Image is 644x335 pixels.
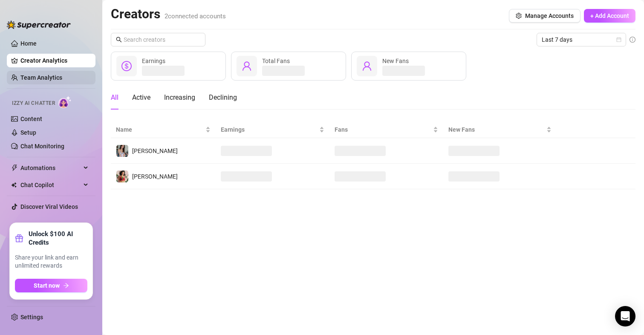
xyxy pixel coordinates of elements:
[111,121,216,138] th: Name
[20,74,62,81] a: Team Analytics
[116,170,128,182] img: maki
[116,125,204,134] span: Name
[209,92,237,103] div: Declining
[20,161,81,175] span: Automations
[335,125,431,134] span: Fans
[443,121,557,138] th: New Fans
[630,37,635,43] span: info-circle
[509,9,580,23] button: Manage Accounts
[20,178,81,192] span: Chat Copilot
[164,92,195,103] div: Increasing
[15,279,87,292] button: Start nowarrow-right
[362,61,372,71] span: user
[525,12,574,19] span: Manage Accounts
[116,37,122,43] span: search
[63,283,69,289] span: arrow-right
[216,121,329,138] th: Earnings
[111,92,118,103] div: All
[616,37,621,42] span: calendar
[11,182,17,188] img: Chat Copilot
[124,35,193,44] input: Search creators
[142,58,165,64] span: Earnings
[121,61,132,71] span: dollar-circle
[34,282,60,289] span: Start now
[15,234,23,243] span: gift
[20,116,42,122] a: Content
[329,121,443,138] th: Fans
[542,33,621,46] span: Last 7 days
[11,165,18,171] span: thunderbolt
[242,61,252,71] span: user
[132,173,178,180] span: [PERSON_NAME]
[20,129,36,136] a: Setup
[590,12,629,19] span: + Add Account
[382,58,409,64] span: New Fans
[516,13,522,19] span: setting
[615,306,635,326] div: Open Intercom Messenger
[116,145,128,157] img: Maki
[111,6,226,22] h2: Creators
[20,54,89,67] a: Creator Analytics
[221,125,318,134] span: Earnings
[20,314,43,321] a: Settings
[58,96,72,108] img: AI Chatter
[15,254,87,270] span: Share your link and earn unlimited rewards
[20,143,64,150] a: Chat Monitoring
[12,99,55,107] span: Izzy AI Chatter
[20,203,78,210] a: Discover Viral Videos
[262,58,290,64] span: Total Fans
[20,40,37,47] a: Home
[448,125,545,134] span: New Fans
[132,147,178,154] span: [PERSON_NAME]
[132,92,150,103] div: Active
[7,20,71,29] img: logo-BBDzfeDw.svg
[584,9,635,23] button: + Add Account
[29,230,87,247] strong: Unlock $100 AI Credits
[165,12,226,20] span: 2 connected accounts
